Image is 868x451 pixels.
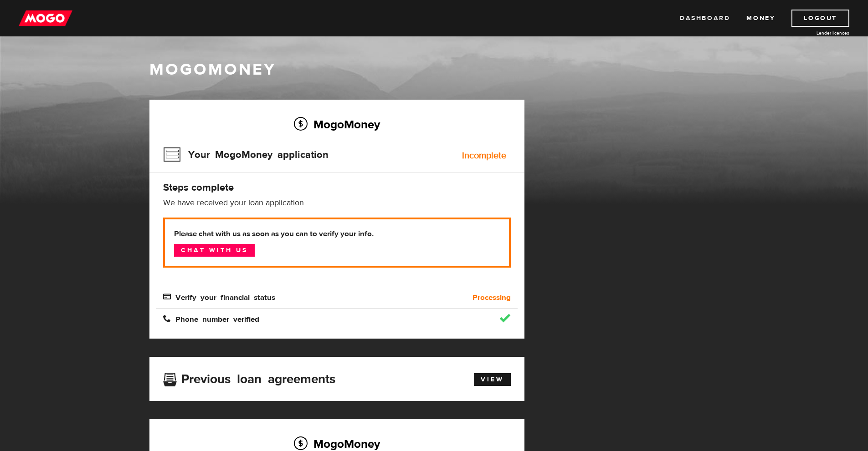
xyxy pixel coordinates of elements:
[163,143,329,167] h3: Your MogoMoney application
[174,244,255,257] a: Chat with us
[163,372,335,384] h3: Previous loan agreements
[474,373,511,386] a: View
[746,10,775,27] a: Money
[781,30,849,36] a: Lender licences
[473,292,511,303] b: Processing
[163,115,511,134] h2: MogoMoney
[686,239,868,451] iframe: LiveChat chat widget
[680,10,730,27] a: Dashboard
[174,228,500,239] b: Please chat with us as soon as you can to verify your info.
[163,314,259,322] span: Phone number verified
[163,198,511,208] p: We have received your loan application
[163,181,511,194] h4: Steps complete
[462,151,506,160] div: Incomplete
[791,10,849,27] a: Logout
[163,293,275,300] span: Verify your financial status
[149,60,719,79] h1: MogoMoney
[19,10,72,27] img: mogo_logo-11ee424be714fa7cbb0f0f49df9e16ec.png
